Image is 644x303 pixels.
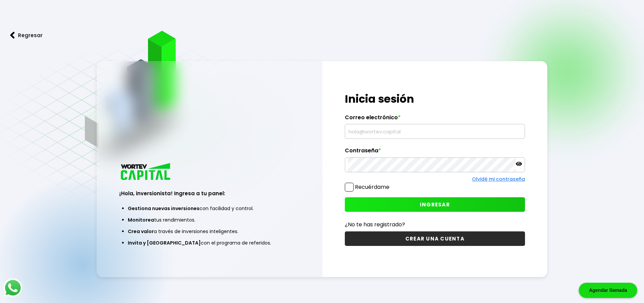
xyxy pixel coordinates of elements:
span: Gestiona nuevas inversiones [128,205,199,212]
img: logos_whatsapp-icon.242b2217.svg [3,278,22,297]
h3: ¡Hola, inversionista! Ingresa a tu panel: [119,190,300,197]
button: INGRESAR [345,197,525,212]
li: a través de inversiones inteligentes. [128,226,291,237]
div: Agendar llamada [579,283,637,298]
span: Monitorea [128,217,154,223]
label: Correo electrónico [345,114,525,124]
a: Olvidé mi contraseña [472,176,525,182]
input: hola@wortev.capital [348,124,522,138]
span: Crea valor [128,228,154,235]
a: ¿No te has registrado?CREAR UNA CUENTA [345,220,525,246]
span: INGRESAR [420,201,450,208]
li: tus rendimientos. [128,214,291,226]
p: ¿No te has registrado? [345,220,525,229]
h1: Inicia sesión [345,91,525,107]
li: con el programa de referidos. [128,237,291,249]
label: Recuérdame [355,183,389,191]
span: Invita y [GEOGRAPHIC_DATA] [128,239,201,246]
button: CREAR UNA CUENTA [345,231,525,246]
li: con facilidad y control. [128,203,291,214]
img: logo_wortev_capital [119,162,173,182]
img: flecha izquierda [10,32,15,39]
label: Contraseña [345,147,525,157]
